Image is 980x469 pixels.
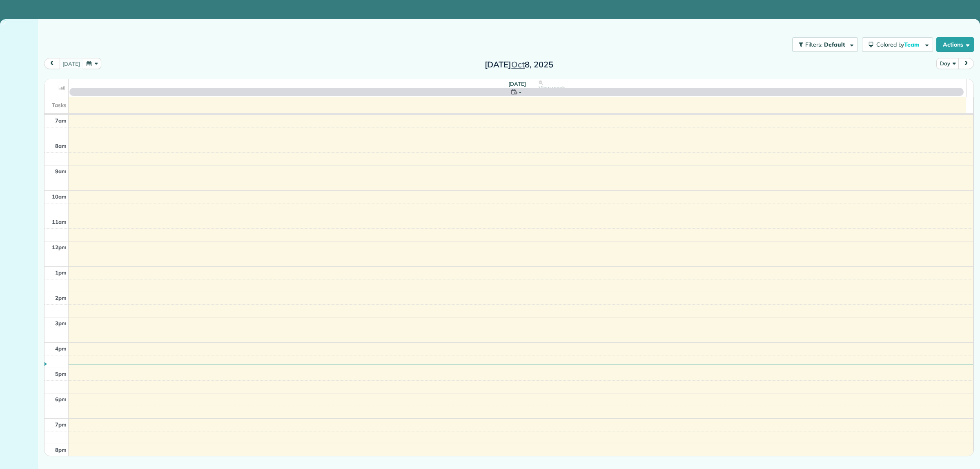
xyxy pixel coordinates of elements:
[55,295,67,301] span: 2pm
[792,37,858,52] button: Filters: Default
[511,59,525,69] span: Oct
[508,80,526,87] span: [DATE]
[788,37,858,52] a: Filters: Default
[59,58,83,69] button: [DATE]
[958,58,974,69] button: next
[52,219,67,225] span: 11am
[55,345,67,352] span: 4pm
[904,41,921,48] span: Team
[55,320,67,326] span: 3pm
[52,193,67,200] span: 10am
[936,37,974,52] button: Actions
[805,41,822,48] span: Filters:
[55,143,67,149] span: 8am
[468,60,570,69] h2: [DATE] 8, 2025
[55,396,67,402] span: 6pm
[55,371,67,377] span: 5pm
[55,168,67,174] span: 9am
[44,58,60,69] button: prev
[55,269,67,276] span: 1pm
[55,117,67,124] span: 7am
[52,244,67,250] span: 12pm
[862,37,933,52] button: Colored byTeam
[539,85,565,91] span: View week
[824,41,846,48] span: Default
[55,447,67,453] span: 8pm
[52,102,67,108] span: Tasks
[55,421,67,428] span: 7pm
[876,41,922,48] span: Colored by
[936,58,959,69] button: Day
[519,88,521,96] span: -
